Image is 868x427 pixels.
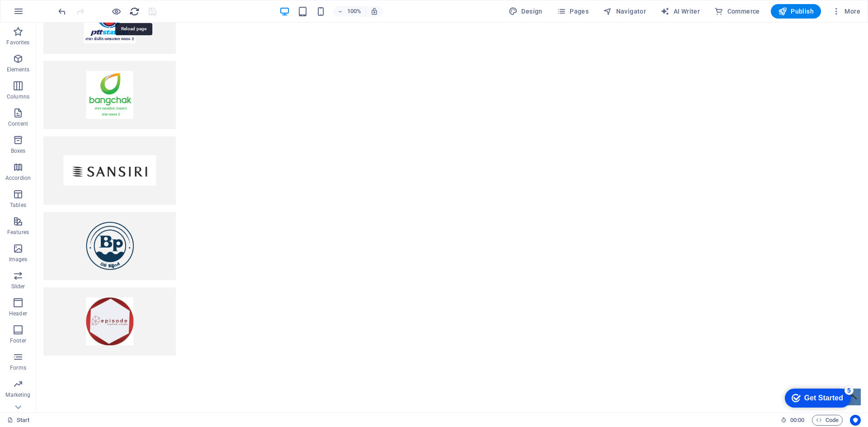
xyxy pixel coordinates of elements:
p: Boxes [11,147,26,155]
button: Click here to leave preview mode and continue editing [111,6,122,17]
div: Design (Ctrl+Alt+Y) [505,4,546,19]
p: Elements [7,66,30,73]
span: Publish [778,7,814,16]
span: : [797,417,798,423]
p: Favorites [6,39,29,46]
p: Marketing [5,391,30,399]
button: reload [129,6,140,17]
button: 100% [333,6,365,17]
p: Content [8,120,28,127]
span: More [832,7,860,16]
button: Usercentrics [850,415,861,426]
div: Get Started [27,10,66,18]
span: Pages [557,7,589,16]
span: Commerce [714,7,760,16]
button: Navigator [599,4,650,19]
button: Publish [771,4,821,19]
p: Forms [10,364,26,371]
button: Pages [553,4,592,19]
span: AI Writer [660,7,700,16]
p: Header [9,310,27,317]
span: 00 00 [790,415,804,426]
a: Click to cancel selection. Double-click to open Pages [7,415,30,426]
button: AI Writer [657,4,703,19]
p: Images [9,256,28,263]
p: Footer [10,337,26,344]
i: On resize automatically adjust zoom level to fit chosen device. [370,7,378,15]
button: Design [505,4,546,19]
h6: Session time [781,415,805,426]
p: Accordion [5,174,31,182]
p: Columns [7,93,29,100]
div: Get Started 5 items remaining, 0% complete [7,5,73,23]
span: Navigator [603,7,646,16]
span: Design [509,7,542,16]
p: Tables [10,202,26,209]
button: Code [812,415,843,426]
button: undo [57,6,67,17]
p: Features [7,229,29,236]
button: Commerce [711,4,764,19]
div: 5 [67,2,76,11]
button: More [828,4,864,19]
p: Slider [11,283,25,290]
span: Code [816,415,839,426]
h6: 100% [347,6,361,17]
i: Undo: Change text (Ctrl+Z) [57,6,67,17]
